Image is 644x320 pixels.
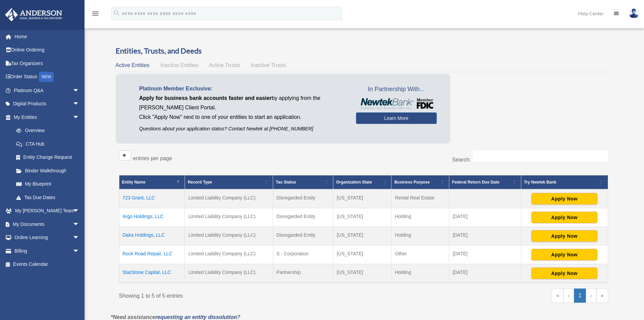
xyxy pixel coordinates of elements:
th: Federal Return Due Date: Activate to sort [449,175,521,190]
td: Argo Holdings, LLC [119,208,185,227]
span: Inactive Trusts [251,62,286,68]
a: Events Calendar [5,258,90,271]
span: Business Purpose [394,180,430,185]
td: Holding [391,264,449,283]
a: Last [596,289,608,303]
td: Rock Road Repair, LLC [119,246,185,264]
img: NewtekBankLogoSM.png [359,98,433,109]
span: arrow_drop_down [73,217,86,231]
a: My Documentsarrow_drop_down [5,217,90,231]
p: Platinum Member Exclusive: [139,84,346,93]
a: CTA Hub [9,137,86,151]
span: arrow_drop_down [73,231,86,245]
a: Platinum Q&Aarrow_drop_down [5,84,90,97]
span: Active Entities [116,62,149,68]
img: User Pic [629,8,639,18]
i: search [113,9,120,17]
span: Tax Status [276,180,296,185]
a: My Entitiesarrow_drop_down [5,110,86,124]
td: Limited Liability Company (LLC) [185,208,273,227]
span: arrow_drop_down [73,84,86,98]
td: Daka Holdings, LLC [119,227,185,246]
td: Partnership [273,264,333,283]
em: *Need assistance ? [111,314,240,320]
td: [US_STATE] [333,227,391,246]
button: Apply Now [531,193,597,205]
td: [US_STATE] [333,264,391,283]
th: Record Type: Activate to sort [185,175,273,190]
span: Entity Name [122,180,145,185]
span: Active Trusts [209,62,240,68]
span: Organization State [336,180,372,185]
label: Search: [452,157,471,163]
a: Online Learningarrow_drop_down [5,231,90,244]
span: In Partnership With... [356,84,437,95]
td: Rental Real Estate [391,189,449,208]
td: [DATE] [449,208,521,227]
div: Showing 1 to 5 of 5 entries [119,289,359,301]
td: Disregarded Entity [273,189,333,208]
p: Click "Apply Now" next to one of your entities to start an application. [139,112,346,122]
th: Tax Status: Activate to sort [273,175,333,190]
h3: Entities, Trusts, and Deeds [116,46,612,56]
td: Limited Liability Company (LLC) [185,189,273,208]
a: Binder Walkthrough [9,164,86,177]
th: Organization State: Activate to sort [333,175,391,190]
span: arrow_drop_down [73,97,86,111]
td: Limited Liability Company (LLC) [185,246,273,264]
span: Record Type [188,180,212,185]
button: Apply Now [531,249,597,260]
a: Overview [9,124,83,137]
a: 1 [574,289,586,303]
td: [DATE] [449,246,521,264]
a: Next [586,289,596,303]
div: NEW [39,72,54,82]
span: arrow_drop_down [73,204,86,218]
td: 723 Grant, LLC [119,189,185,208]
a: Billingarrow_drop_down [5,244,90,258]
td: Limited Liability Company (LLC) [185,264,273,283]
th: Entity Name: Activate to invert sorting [119,175,185,190]
span: Inactive Entities [160,62,198,68]
td: Disregarded Entity [273,227,333,246]
td: Holding [391,227,449,246]
td: [US_STATE] [333,189,391,208]
td: [DATE] [449,227,521,246]
a: Order StatusNEW [5,70,90,84]
a: My [PERSON_NAME] Teamarrow_drop_down [5,204,90,218]
a: Online Ordering [5,43,90,57]
a: Digital Productsarrow_drop_down [5,97,90,111]
button: Apply Now [531,268,597,279]
td: [US_STATE] [333,208,391,227]
button: Apply Now [531,212,597,223]
td: Holding [391,208,449,227]
td: StarStone Capital, LLC [119,264,185,283]
a: Home [5,30,90,43]
a: Previous [564,289,574,303]
span: arrow_drop_down [73,110,86,124]
td: S - Corporation [273,246,333,264]
span: arrow_drop_down [73,244,86,258]
p: Questions about your application status? Contact Newtek at [PHONE_NUMBER] [139,125,346,133]
a: requesting an entity dissolution [155,314,237,320]
a: Tax Organizers [5,57,90,70]
a: Entity Change Request [9,151,86,164]
a: My Blueprint [9,177,86,191]
a: Tax Due Dates [9,191,86,204]
td: [DATE] [449,264,521,283]
i: menu [91,9,99,18]
td: [US_STATE] [333,246,391,264]
td: Other [391,246,449,264]
span: Apply for business bank accounts faster and easier [139,95,272,101]
label: entries per page [133,155,172,161]
a: First [552,289,564,303]
button: Apply Now [531,230,597,242]
td: Disregarded Entity [273,208,333,227]
th: Business Purpose: Activate to sort [391,175,449,190]
img: Anderson Advisors Platinum Portal [3,8,64,21]
th: Try Newtek Bank : Activate to sort [521,175,608,190]
a: menu [91,12,99,18]
a: Learn More [356,112,437,124]
div: Try Newtek Bank [524,178,598,186]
